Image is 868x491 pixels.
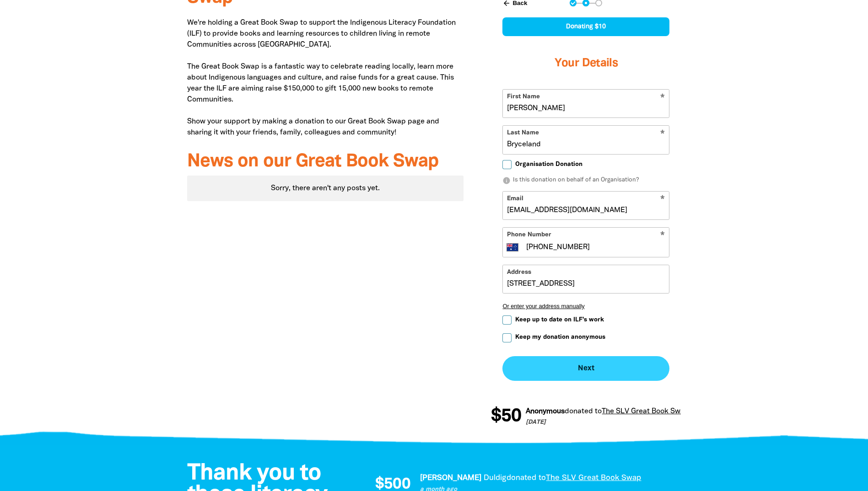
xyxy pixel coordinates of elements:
[491,407,521,426] span: $50
[484,475,507,481] em: Duldig
[660,231,665,240] i: Required
[491,402,681,431] div: Donation stream
[565,408,602,415] span: donated to
[502,17,669,36] div: Donating $10
[187,176,464,201] div: Sorry, there aren't any posts yet.
[502,176,511,185] i: info
[602,408,689,415] a: The SLV Great Book Swap
[187,176,464,201] div: Paginated content
[507,475,546,481] span: donated to
[420,475,481,481] em: [PERSON_NAME]
[502,315,512,325] input: Keep up to date on ILF's work
[502,160,512,169] input: Organisation Donation
[502,176,669,185] p: Is this donation on behalf of an Organisation?
[546,475,641,481] a: The SLV Great Book Swap
[515,333,605,342] span: Keep my donation anonymous
[526,408,565,415] em: Anonymous
[502,45,669,82] h3: Your Details
[502,303,669,310] button: Or enter your address manually
[515,160,582,169] span: Organisation Donation
[502,333,512,342] input: Keep my donation anonymous
[515,315,604,324] span: Keep up to date on ILF's work
[187,152,464,172] h3: News on our Great Book Swap
[526,418,689,427] p: [DATE]
[502,356,669,381] button: Next
[187,17,464,138] p: We're holding a Great Book Swap to support the Indigenous Literacy Foundation (ILF) to provide bo...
